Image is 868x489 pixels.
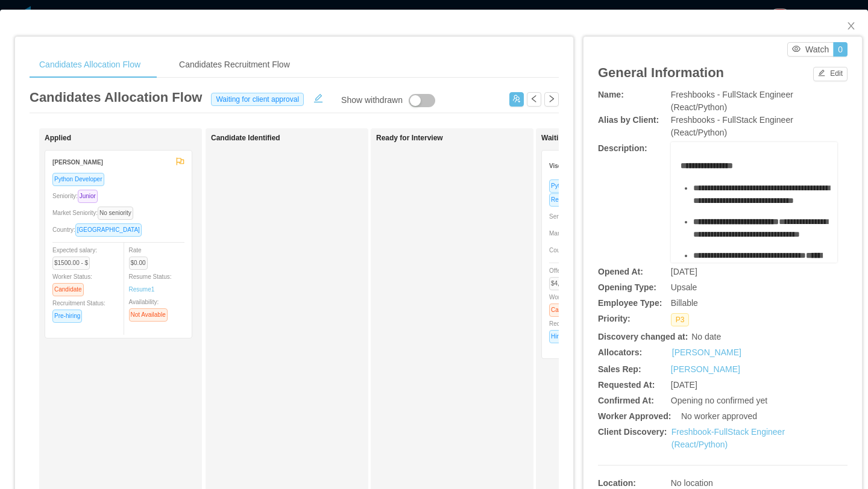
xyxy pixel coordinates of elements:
[129,308,168,322] span: Not Available
[672,346,741,359] a: [PERSON_NAME]
[691,332,721,341] span: No date
[671,364,740,374] a: [PERSON_NAME]
[509,92,524,107] button: icon: usergroup-add
[681,160,828,280] div: rdw-editor
[598,364,641,374] b: Sales Rep:
[52,193,102,199] span: Seniority:
[75,223,142,237] span: [GEOGRAPHIC_DATA]
[549,230,635,237] span: Market Seniority:
[129,247,153,266] span: Rate
[671,298,698,308] span: Billable
[671,115,793,137] span: Freshbooks - FullStack Engineer (React/Python)
[598,411,671,421] b: Worker Approved:
[598,267,643,276] b: Opened At:
[787,42,834,57] button: icon: eyeWatch
[671,90,793,112] span: Freshbooks - FullStack Engineer (React/Python)
[671,313,690,326] span: P3
[598,478,636,488] b: Location:
[846,21,856,31] i: icon: close
[52,159,103,166] strong: [PERSON_NAME]
[813,67,848,81] button: icon: editEdit
[598,282,656,292] b: Opening Type:
[544,92,559,107] button: icon: right
[598,332,688,341] b: Discovery changed at:
[549,213,606,220] span: Seniority:
[52,300,105,319] span: Recruitment Status:
[671,396,767,405] span: Opening no confirmed yet
[52,257,90,270] span: $1500.00 - $
[549,163,644,169] strong: Visquel De Los [PERSON_NAME]
[549,320,602,340] span: Recruitment Status:
[52,310,82,323] span: Pre-hiring
[671,142,837,263] div: rdw-wrapper
[598,298,662,308] b: Employee Type:
[549,330,568,343] span: Hiring
[129,285,155,294] a: Resume1
[549,294,589,313] span: Worker Status:
[52,210,138,216] span: Market Seniority:
[671,427,785,449] a: Freshbook-FullStack Engineer (React/Python)
[549,179,601,193] span: Python Developer
[52,226,146,233] span: Country:
[541,134,710,143] h1: Waiting for Client Approval
[681,411,757,421] span: No worker approved
[598,115,659,125] b: Alias by Client:
[376,134,545,143] h1: Ready for Interview
[30,51,150,78] div: Candidates Allocation Flow
[52,273,92,293] span: Worker Status:
[52,173,104,186] span: Python Developer
[598,143,647,153] b: Description:
[309,91,328,103] button: icon: edit
[598,314,631,323] b: Priority:
[598,63,724,83] article: General Information
[527,92,541,107] button: icon: left
[549,267,585,287] span: Offer:
[78,190,98,203] span: Junior
[671,267,697,276] span: [DATE]
[176,157,184,166] span: flag
[549,304,580,317] span: Candidate
[52,283,84,296] span: Candidate
[598,396,654,405] b: Confirmed At:
[169,51,300,78] div: Candidates Recruitment Flow
[98,207,133,220] span: No seniority
[671,380,697,390] span: [DATE]
[211,134,380,143] h1: Candidate Identified
[833,42,848,57] button: 0
[211,93,304,106] span: Waiting for client approval
[598,347,642,357] b: Allocators:
[549,247,643,254] span: Country:
[598,427,667,437] b: Client Discovery:
[129,257,148,270] span: $0.00
[549,193,605,207] span: ReactJS Developer
[549,277,580,290] span: $4,000.00
[52,247,97,266] span: Expected salary:
[45,134,213,143] h1: Applied
[834,10,868,43] button: Close
[30,87,202,107] article: Candidates Allocation Flow
[598,90,624,99] b: Name:
[598,380,655,390] b: Requested At:
[671,282,697,292] span: Upsale
[129,273,172,293] span: Resume Status:
[129,299,172,318] span: Availability:
[341,94,403,107] div: Show withdrawn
